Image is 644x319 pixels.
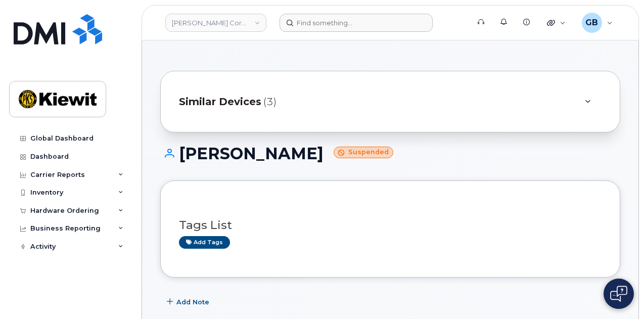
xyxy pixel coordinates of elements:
[179,219,602,232] h3: Tags List
[263,95,277,109] span: (3)
[179,236,230,249] a: Add tags
[160,293,218,311] button: Add Note
[610,286,627,302] img: Open chat
[160,145,620,162] h1: [PERSON_NAME]
[179,95,261,109] span: Similar Devices
[334,147,393,158] small: Suspended
[176,297,209,307] span: Add Note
